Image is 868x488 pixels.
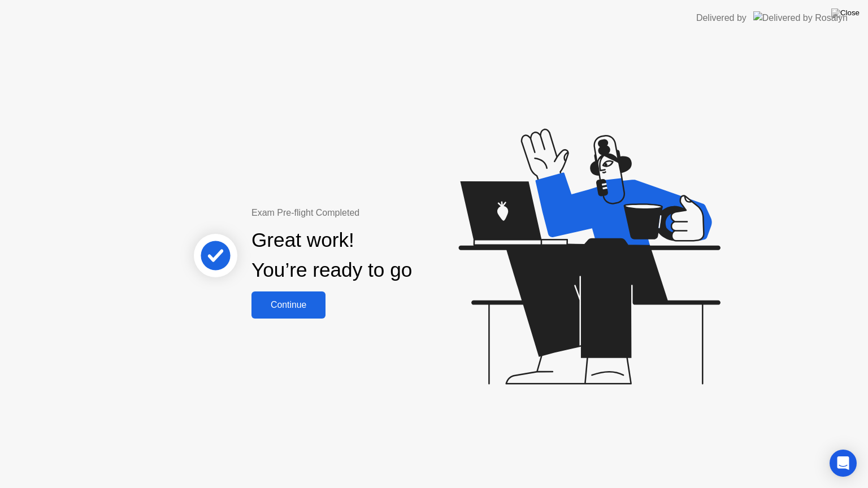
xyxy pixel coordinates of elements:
[251,206,485,220] div: Exam Pre-flight Completed
[830,450,857,477] div: Open Intercom Messenger
[251,225,412,285] div: Great work! You’re ready to go
[251,291,325,319] button: Continue
[696,11,747,25] div: Delivered by
[255,300,322,310] div: Continue
[753,11,848,24] img: Delivered by Rosalyn
[831,8,860,18] img: Close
